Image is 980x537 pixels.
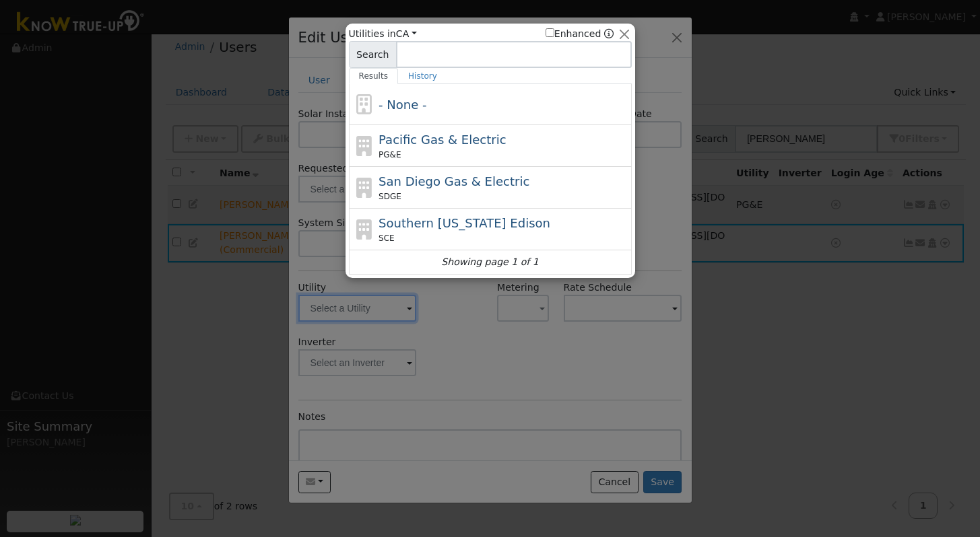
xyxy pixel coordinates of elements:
span: - None - [379,98,426,112]
span: San Diego Gas & Electric [379,174,529,188]
span: Search [349,41,397,68]
a: History [398,68,447,84]
span: PG&E [379,149,401,161]
i: Showing page 1 of 1 [441,255,538,269]
a: Results [349,68,399,84]
span: Southern [US_STATE] Edison [379,216,550,230]
span: SDGE [379,190,401,203]
span: Pacific Gas & Electric [379,133,506,147]
span: SCE [379,232,395,244]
